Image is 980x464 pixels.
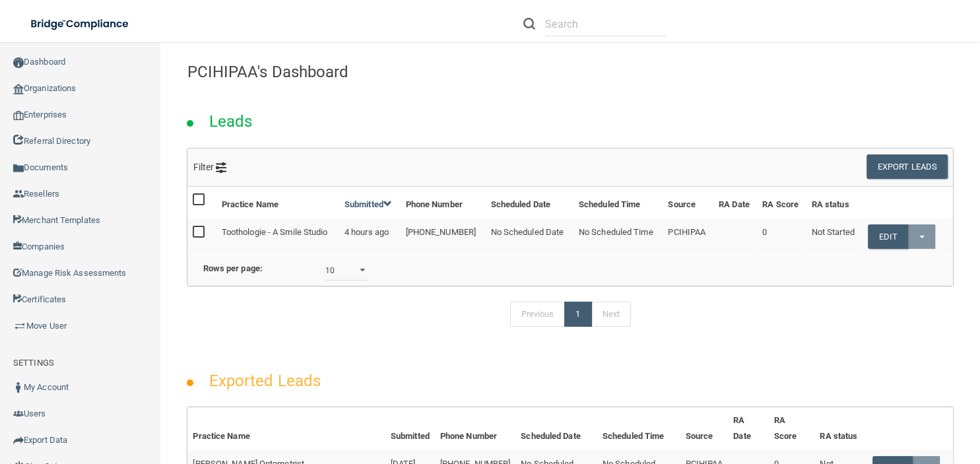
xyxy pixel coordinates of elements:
img: ic_user_dark.df1a06c3.png [13,382,24,393]
td: PCIHIPAA [663,218,713,254]
button: Export Leads [866,154,948,179]
h2: Leads [196,103,266,140]
img: organization-icon.f8decf85.png [13,84,24,94]
td: 4 hours ago [339,218,401,254]
th: RA Date [713,187,757,218]
img: icon-export.b9366987.png [13,435,24,446]
th: Source [680,407,728,450]
label: SETTINGS [13,355,54,371]
a: 1 [564,302,591,327]
input: Search [545,12,666,36]
span: Filter [193,162,226,172]
th: Phone Number [435,407,515,450]
td: No Scheduled Time [573,218,663,254]
th: RA Score [757,187,806,218]
img: ic-search.3b580494.png [523,18,535,30]
th: RA status [806,187,863,218]
img: icon-documents.8dae5593.png [13,163,24,174]
th: Scheduled Date [515,407,597,450]
img: icon-filter@2x.21656d0b.png [216,162,226,173]
th: Scheduled Time [573,187,663,218]
td: No Scheduled Date [485,218,573,254]
td: Not Started [806,218,863,254]
img: bridge_compliance_login_screen.278c3ca4.svg [20,11,141,38]
td: 0 [757,218,806,254]
iframe: Drift Widget Chat Controller [752,395,964,447]
th: Practice Name [187,407,385,450]
img: enterprise.0d942306.png [13,111,24,120]
td: Toothologie - A Smile Studio [216,218,339,254]
b: Rows per page: [203,263,262,273]
a: Previous [510,302,566,327]
a: Submitted [344,199,392,209]
th: Source [663,187,713,218]
img: briefcase.64adab9b.png [13,319,26,333]
th: Practice Name [216,187,339,218]
h2: Exported Leads [196,362,334,399]
th: Submitted [385,407,435,450]
th: RA Date [728,407,768,450]
td: [PHONE_NUMBER] [401,218,486,254]
h4: PCIHIPAA's Dashboard [187,63,954,81]
th: Scheduled Time [597,407,680,450]
a: Edit [868,224,908,249]
a: Next [591,302,631,327]
th: Phone Number [401,187,486,218]
img: icon-users.e205127d.png [13,409,24,419]
img: ic_dashboard_dark.d01f4a41.png [13,57,24,68]
th: Scheduled Date [485,187,573,218]
img: ic_reseller.de258add.png [13,189,24,199]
